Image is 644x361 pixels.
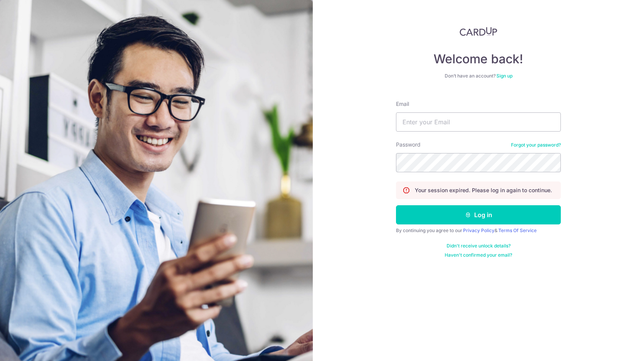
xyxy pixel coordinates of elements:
div: Don’t have an account? [396,73,561,79]
a: Sign up [496,73,513,79]
div: By continuing you agree to our & [396,227,561,234]
a: Privacy Policy [463,227,495,233]
a: Haven't confirmed your email? [445,252,512,258]
button: Log in [396,205,561,224]
label: Password [396,141,421,148]
h4: Welcome back! [396,51,561,67]
input: Enter your Email [396,112,561,132]
p: Your session expired. Please log in again to continue. [415,186,552,194]
img: CardUp Logo [460,27,497,36]
a: Didn't receive unlock details? [447,243,511,249]
a: Forgot your password? [511,142,561,148]
label: Email [396,100,409,108]
a: Terms Of Service [498,227,537,233]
